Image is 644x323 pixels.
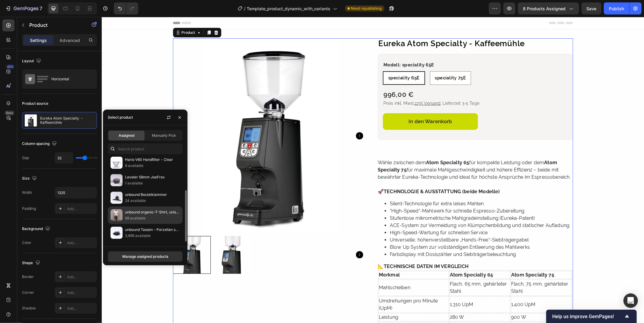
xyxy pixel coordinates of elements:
[76,234,83,241] button: Carousel Back Arrow
[59,37,80,43] p: Advanced
[22,190,32,195] div: Width
[67,290,95,296] div: Add...
[22,290,34,295] div: Corner
[79,13,95,18] div: Product
[111,174,123,186] img: collections
[119,133,134,138] span: Assigned
[108,251,183,262] button: Manage assigned products
[111,209,123,221] img: collections
[288,205,471,212] li: ACE-System zur Vermeidung von Klümpchenbildung und statischer Aufladung
[30,37,47,43] p: Settings
[125,209,180,215] p: unbound organic-T-Shirt, unisex
[22,101,48,106] div: Product source
[22,57,42,65] div: Layout
[108,143,183,154] input: Search in Settings & Advanced
[22,240,31,245] div: Color
[22,140,58,148] div: Column spacing
[288,198,471,205] li: Stufenlose mikrometrische Mahlgradeinstellung (Eureka-Patent)
[348,280,409,296] td: 1.310 UpM
[277,305,347,314] td: Mahlgeschwindigkeit
[409,296,470,305] td: 900 W
[22,174,38,183] div: Size
[282,172,398,177] strong: TECHNOLOGIE & AUSSTATTUNG (beide Modelle)
[254,115,261,123] button: Carousel Next Arrow
[281,73,378,83] div: 996,00 €
[125,227,180,233] p: unbound Tassen - Porzellan schwarz
[125,174,180,180] p: Leveler 58mm JoeFrex
[348,254,409,262] th: Atom Specialty 65
[277,280,347,296] td: Umdrehungen pro Minute (UpM)
[351,6,382,11] span: Need republishing
[125,180,180,186] p: 1 available
[111,157,123,169] img: collections
[282,83,378,90] p: Preis inkl. Mwst. . Lieferzeit 3-5 Tage
[288,234,471,241] li: Farbdisplay mit Dosiszähler und Siebträgerbeleuchtung
[5,110,14,115] div: Beta
[125,198,180,204] p: 24 available
[277,254,347,262] th: Merkmal
[40,116,94,125] p: Eureka Atom Specialty - Kaffeemühle
[288,212,471,219] li: High-Speed-Wartung für schnellen Service
[247,5,331,12] span: Template_product_dynamic_with_variants
[288,190,471,198] li: "High-Speed"-Mahlwerk für schnelle Espresso-Zubereitung
[2,2,45,14] button: 7
[22,206,36,211] div: Padding
[281,96,376,113] button: In den Warenkorb
[67,306,95,311] div: Add...
[281,44,333,52] legend: Modell: speciality 65E
[348,296,409,305] td: 280 W
[324,143,368,149] strong: Atom Specialty 65
[409,305,470,314] td: 4 – 5,5 g/s
[125,163,180,169] p: 8 available
[111,192,123,204] img: collections
[523,5,566,12] span: 8 products assigned
[518,2,579,14] button: 8 products assigned
[333,58,364,64] span: speciality 75E
[67,240,95,246] div: Add...
[111,227,123,239] img: collections
[313,84,339,89] a: zzgl Versand
[276,21,471,32] h1: Eureka Atom Specialty - Kaffeemühle
[409,263,470,279] td: Flach, 75 mm, gehärteter Stahl
[125,233,180,239] p: 3,896 available
[307,101,351,109] div: In den Warenkorb
[55,187,97,198] input: Auto
[287,58,318,64] span: speciality 65E
[254,234,261,241] button: Carousel Next Arrow
[288,227,471,234] li: Blow Up System zur vollständigen Entleerung des Mahlwerks
[348,263,409,279] td: Flach, 65 mm, gehärteter Stahl
[409,254,470,262] th: Atom Specialty 75
[244,5,246,12] span: /
[348,305,409,314] td: 2 – 3,5 g/s
[114,2,138,14] div: Undo/Redo
[22,259,41,267] div: Shape
[288,219,471,227] li: Universelle, höhenverstellbare „Hands-Free“-Siebträgergabel
[276,247,367,252] p: 📐
[288,183,471,190] li: Silent-Technologie für extra leises Mahlen
[25,114,37,126] img: product feature img
[552,313,631,320] button: Show survey - Help us improve GemPages!
[276,172,398,177] p: 🚀
[67,274,95,280] div: Add...
[6,64,14,69] div: 450
[67,206,95,212] div: Add...
[276,143,469,163] p: Wähle zwischen dem für kompakte Leistung oder dem für maximale Mahlgeschwindigkeit und höhere Eff...
[22,305,36,311] div: Shadow
[29,21,81,29] p: Product
[125,157,180,163] p: Hario V60 Handfilter - Clear
[152,133,176,138] span: Manually Pick
[51,72,88,86] div: Horizontal
[22,225,51,233] div: Background
[108,115,133,120] div: Select product
[582,2,601,14] button: Save
[604,2,629,14] button: Publish
[122,254,168,259] div: Manage assigned products
[552,314,623,319] span: Help us improve GemPages!
[125,215,180,221] p: 69 available
[609,5,624,12] div: Publish
[40,5,42,12] p: 7
[409,280,470,296] td: 1.400 UpM
[22,155,29,161] div: Gap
